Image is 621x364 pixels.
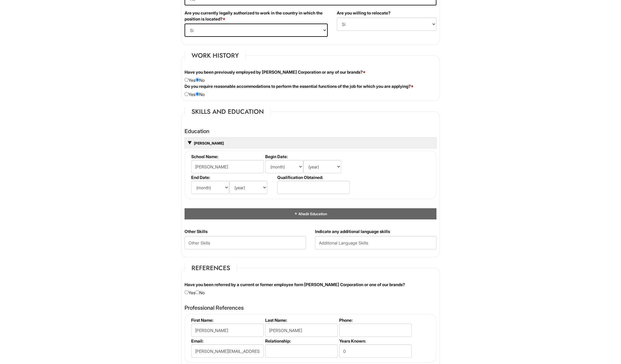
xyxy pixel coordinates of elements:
[180,282,441,296] div: Yes No
[185,83,413,89] label: Do you require reasonable accommodations to perform the essential functions of the job for which ...
[185,305,436,311] h4: Professional References
[298,212,327,216] span: Añadir Education
[185,69,365,75] label: Have you been previously employed by [PERSON_NAME] Corporation or any of our brands?
[339,318,411,323] label: Phone:
[191,318,263,323] label: First Name:
[265,338,337,343] label: Relationship:
[191,154,263,159] label: School Name:
[185,282,405,288] label: Have you been referred by a current or former employee form [PERSON_NAME] Corporation or one of o...
[193,141,224,145] a: [PERSON_NAME]
[315,236,436,249] input: Additional Language Skills
[277,175,349,180] label: Qualification Obtained:
[337,18,436,31] select: (Yes / No)
[180,69,441,83] div: Yes No
[185,128,436,134] h4: Education
[339,338,411,343] label: Years Known:
[337,10,391,16] label: Are you willing to relocate?
[185,10,328,22] label: Are you currently legally authorized to work in the country in which the position is located?
[185,236,306,249] input: Other Skills
[185,228,208,235] label: Other Skills
[185,51,246,60] legend: Work History
[191,338,263,343] label: Email:
[185,24,328,37] select: (Yes / No)
[265,318,337,323] label: Last Name:
[265,154,349,159] label: Begin Date:
[191,175,275,180] label: End Date:
[185,107,271,116] legend: Skills and Education
[180,83,441,97] div: Yes No
[185,263,237,273] legend: References
[315,228,390,235] label: Indicate any additional language skills
[294,212,327,216] a: Añadir Education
